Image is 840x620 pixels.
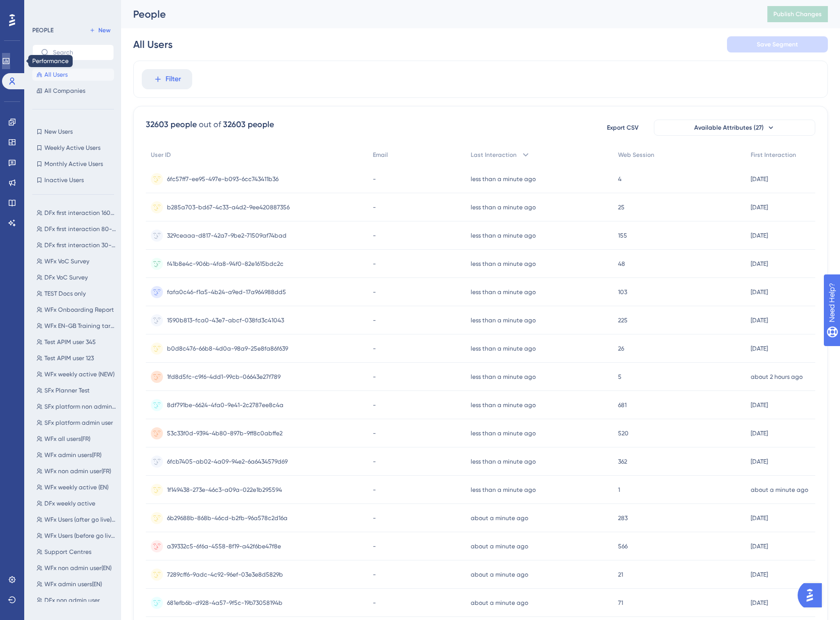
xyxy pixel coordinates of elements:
[32,26,53,34] div: PEOPLE
[751,176,768,183] time: [DATE]
[727,36,828,52] button: Save Segment
[44,451,101,459] span: WFx admin users(FR)
[32,126,114,138] button: New Users
[32,239,120,251] button: DFx first interaction 30-40days
[618,151,654,159] span: Web Session
[373,599,376,607] span: -
[44,209,116,217] span: DFx first interaction 160-180 days
[167,232,287,240] span: 329ceaaa-d817-42a7-9be2-71509af74bad
[44,548,91,556] span: Support Centres
[618,232,627,240] span: 155
[471,571,528,578] time: about a minute ago
[373,203,376,211] span: -
[751,373,803,380] time: about 2 hours ago
[373,486,376,494] span: -
[757,40,798,48] span: Save Segment
[44,273,88,281] span: DFx VoC Survey
[471,486,536,493] time: less than a minute ago
[32,514,120,526] button: WFx Users (after go live) EN
[44,290,86,298] span: TEST Docs only
[167,203,290,211] span: b285a703-bd67-4c33-a4d2-9ee420887356
[133,7,742,21] div: People
[44,370,115,378] span: WFx weekly active (NEW)
[618,599,623,607] span: 71
[32,417,120,429] button: SFx platform admin user
[32,546,120,558] button: Support Centres
[32,304,120,316] button: WFx Onboarding Report
[44,564,111,572] span: WFx non admin user(EN)
[98,26,110,34] span: New
[32,530,120,542] button: WFx Users (before go live) EN
[165,73,181,85] span: Filter
[24,3,63,15] span: Need Help?
[167,175,278,183] span: 6fc57ff7-ee95-497e-b093-6cc743411b36
[471,599,528,606] time: about a minute ago
[167,288,286,296] span: fafa0c46-f1a5-4b24-a9ed-17a964988dd5
[32,85,114,97] button: All Companies
[618,514,628,522] span: 283
[32,320,120,332] button: WFx EN-GB Training target
[618,316,628,324] span: 225
[199,119,221,131] div: out of
[44,435,90,443] span: WFx all users(FR)
[618,486,620,494] span: 1
[618,175,622,183] span: 4
[32,336,120,348] button: Test APIM user 345
[44,580,102,588] span: WFx admin users(EN)
[167,345,288,353] span: b0d8c476-66b8-4d0a-98a9-25e8fa86f639
[167,599,283,607] span: 681efb6b-d928-4a57-9f5c-19b73058194b
[44,322,116,330] span: WFx EN-GB Training target
[44,257,89,265] span: WFx VoC Survey
[44,225,116,233] span: DFx first interaction 80-100 days
[471,317,536,324] time: less than a minute ago
[167,571,283,579] span: 7289cff6-9adc-4c92-96ef-03e3e8d5829b
[618,571,623,579] span: 21
[471,204,536,211] time: less than a minute ago
[373,429,376,437] span: -
[167,458,288,466] span: 6fcb7405-ab02-4a09-94e2-6a6434579d69
[32,578,120,590] button: WFx admin users(EN)
[618,458,627,466] span: 362
[32,497,120,510] button: DFx weekly active
[44,338,96,346] span: Test APIM user 345
[751,260,768,267] time: [DATE]
[167,514,288,522] span: 6b29688b-868b-46cd-b2fb-96a578c2d16a
[373,571,376,579] span: -
[151,151,171,159] span: User ID
[32,481,120,493] button: WFx weekly active (EN)
[471,151,517,159] span: Last Interaction
[32,255,120,267] button: WFx VoC Survey
[373,175,376,183] span: -
[167,429,283,437] span: 53c33f0d-9394-4b80-897b-9ff8c0abffe2
[471,430,536,437] time: less than a minute ago
[373,401,376,409] span: -
[44,71,68,79] span: All Users
[223,119,274,131] div: 32603 people
[44,403,116,411] span: SFx platform non admin user
[133,37,173,51] div: All Users
[618,203,625,211] span: 25
[142,69,192,89] button: Filter
[751,402,768,409] time: [DATE]
[618,429,629,437] span: 520
[373,458,376,466] span: -
[471,402,536,409] time: less than a minute ago
[751,430,768,437] time: [DATE]
[44,386,90,394] span: SFx Planner Test
[751,458,768,465] time: [DATE]
[751,543,768,550] time: [DATE]
[618,373,622,381] span: 5
[44,306,114,314] span: WFx Onboarding Report
[32,594,120,606] button: DFx non admin user
[32,401,120,413] button: SFx platform non admin user
[373,345,376,353] span: -
[471,260,536,267] time: less than a minute ago
[32,174,114,186] button: Inactive Users
[44,596,100,604] span: DFx non admin user
[32,288,120,300] button: TEST Docs only
[86,24,114,36] button: New
[167,401,284,409] span: 8df791be-6624-4fa0-9e41-2c2787ee8c4a
[471,345,536,352] time: less than a minute ago
[751,204,768,211] time: [DATE]
[597,120,648,136] button: Export CSV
